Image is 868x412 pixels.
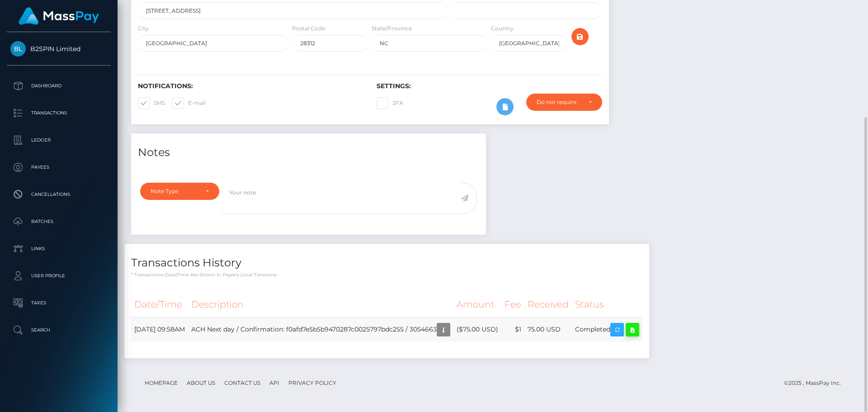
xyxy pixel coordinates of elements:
[183,376,219,390] a: About Us
[138,97,165,109] label: SMS
[10,242,107,256] p: Links
[10,269,107,283] p: User Profile
[524,317,572,342] td: 75.00 USD
[131,317,188,342] td: [DATE] 09:58AM
[784,378,848,388] div: © 2025 , MassPay Inc.
[188,292,453,317] th: Description
[7,265,111,287] a: User Profile
[10,296,107,310] p: Taxes
[501,292,524,317] th: Fee
[221,376,264,390] a: Contact Us
[524,292,572,317] th: Received
[10,188,107,201] p: Cancellations
[10,79,107,93] p: Dashboard
[572,292,642,317] th: Status
[7,156,111,179] a: Payees
[7,210,111,233] a: Batches
[138,24,149,33] label: City
[131,255,642,271] h4: Transactions History
[131,271,642,278] p: * Transactions date/time are shown in payee's local timezone
[292,24,325,33] label: Postal Code
[7,237,111,260] a: Links
[140,183,219,200] button: Note Type
[10,161,107,174] p: Payees
[10,215,107,228] p: Batches
[7,45,111,53] span: B2SPIN Limited
[453,292,501,317] th: Amount
[188,317,453,342] td: ACH Next day / Confirmation: f0afd7e5b5b9470287c0025797bdc255 / 3054663
[19,7,99,25] img: MassPay Logo
[7,129,111,152] a: Ledger
[501,317,524,342] td: $1
[138,82,363,90] h6: Notifications:
[285,376,340,390] a: Privacy Policy
[138,145,479,161] h4: Notes
[377,82,602,90] h6: Settings:
[7,102,111,124] a: Transactions
[151,188,198,195] div: Note Type
[172,97,206,109] label: E-mail
[526,94,602,111] button: Do not require
[7,75,111,97] a: Dashboard
[572,317,642,342] td: Completed
[131,292,188,317] th: Date/Time
[10,106,107,120] p: Transactions
[372,24,412,33] label: State/Province
[453,317,501,342] td: ($75.00 USD)
[537,99,581,106] div: Do not require
[491,24,514,33] label: Country
[7,319,111,341] a: Search
[141,376,181,390] a: Homepage
[377,97,403,109] label: 2FA
[7,292,111,314] a: Taxes
[10,133,107,147] p: Ledger
[10,41,26,57] img: B2SPIN Limited
[10,323,107,337] p: Search
[7,183,111,206] a: Cancellations
[266,376,283,390] a: API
